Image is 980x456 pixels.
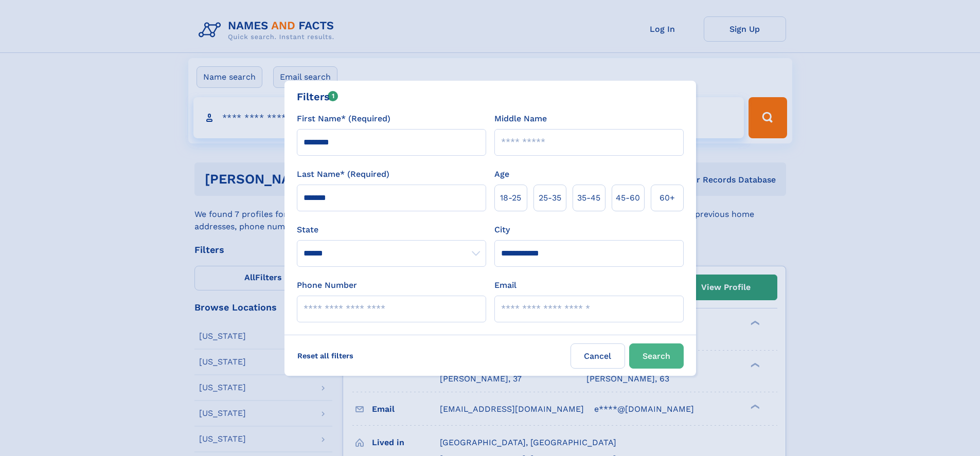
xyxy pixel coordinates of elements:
[297,279,357,291] label: Phone Number
[494,168,509,180] label: Age
[297,89,338,104] div: Filters
[297,168,389,180] label: Last Name* (Required)
[291,343,360,368] label: Reset all filters
[616,192,640,204] span: 45‑60
[629,343,684,369] button: Search
[577,192,600,204] span: 35‑45
[494,279,516,291] label: Email
[539,192,561,204] span: 25‑35
[494,224,510,236] label: City
[660,192,675,204] span: 60+
[494,113,547,125] label: Middle Name
[297,113,390,125] label: First Name* (Required)
[297,224,486,236] label: State
[571,343,625,369] label: Cancel
[500,192,521,204] span: 18‑25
